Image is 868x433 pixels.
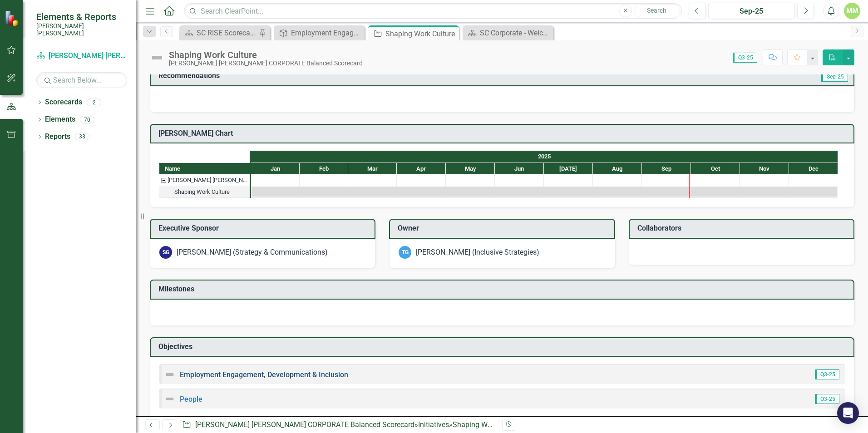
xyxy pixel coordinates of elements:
img: Not Defined [164,394,175,404]
div: Jul [544,163,593,175]
div: Aug [593,163,642,175]
div: Jun [495,163,544,175]
div: TG [399,246,411,259]
div: 2025 [251,151,838,162]
a: SC Corporate - Welcome to ClearPoint [465,27,551,39]
div: » » [182,420,495,430]
h3: Collaborators [637,224,849,232]
div: Apr [397,163,446,175]
img: Not Defined [164,369,175,380]
h3: Recommendations [158,72,634,80]
a: Employment Engagement, Development & Inclusion [180,370,348,379]
div: Open Intercom Messenger [837,402,859,424]
div: Nov [740,163,789,175]
button: Sep-25 [708,3,795,19]
div: SC Corporate - Welcome to ClearPoint [480,27,551,39]
img: ClearPoint Strategy [5,10,20,26]
a: [PERSON_NAME] [PERSON_NAME] CORPORATE Balanced Scorecard [36,51,127,61]
span: Sep-25 [821,72,848,82]
div: SC RISE Scorecard - Welcome to ClearPoint [197,27,256,39]
div: [PERSON_NAME] (Inclusive Strategies) [416,247,539,258]
h3: Executive Sponsor [158,224,370,232]
div: [PERSON_NAME] [PERSON_NAME] CORPORATE Balanced Scorecard [168,174,247,186]
div: 2 [87,98,101,106]
div: May [446,163,495,175]
div: Shaping Work Culture [159,186,250,198]
div: Shaping Work Culture [385,28,457,39]
div: Santee Cooper CORPORATE Balanced Scorecard [159,174,250,186]
h3: Milestones [158,285,849,293]
div: Task: Santee Cooper CORPORATE Balanced Scorecard Start date: 2025-01-01 End date: 2025-01-02 [159,174,250,186]
div: Jan [251,163,300,175]
div: 33 [75,133,89,141]
div: Shaping Work Culture [169,50,363,60]
div: Shaping Work Culture [174,186,230,198]
h3: Owner [398,224,609,232]
a: Reports [45,132,70,142]
h3: [PERSON_NAME] Chart [158,129,849,138]
button: MM [844,3,860,19]
div: Dec [789,163,838,175]
img: Not Defined [150,50,164,65]
div: [PERSON_NAME] (Strategy & Communications) [177,247,328,258]
a: Initiatives [418,420,449,429]
a: Employment Engagement, Development & Inclusion [276,27,362,39]
div: Task: Start date: 2025-01-01 End date: 2025-12-31 [159,186,250,198]
div: Sep [642,163,691,175]
a: SC RISE Scorecard - Welcome to ClearPoint [182,27,256,39]
a: [PERSON_NAME] [PERSON_NAME] CORPORATE Balanced Scorecard [195,420,414,429]
div: Name [159,163,250,174]
a: Scorecards [45,97,82,108]
h3: Objectives [158,343,849,351]
div: Mar [348,163,397,175]
div: SG [159,246,172,259]
div: Shaping Work Culture [453,420,522,429]
small: [PERSON_NAME] [PERSON_NAME] [36,22,127,37]
input: Search ClearPoint... [184,3,682,19]
div: Sep-25 [711,6,792,17]
span: Q3-25 [815,369,839,379]
button: Search [634,5,680,17]
div: Oct [691,163,740,175]
div: [PERSON_NAME] [PERSON_NAME] CORPORATE Balanced Scorecard [169,60,363,67]
span: Elements & Reports [36,11,127,22]
span: Q3-25 [815,394,839,404]
div: Feb [300,163,348,175]
input: Search Below... [36,72,127,88]
div: Employment Engagement, Development & Inclusion [291,27,362,39]
div: 70 [80,116,94,123]
a: People [180,395,202,403]
span: Q3-25 [733,53,757,63]
span: Search [647,7,666,14]
a: Elements [45,114,75,125]
div: Task: Start date: 2025-01-01 End date: 2025-12-31 [252,187,837,197]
